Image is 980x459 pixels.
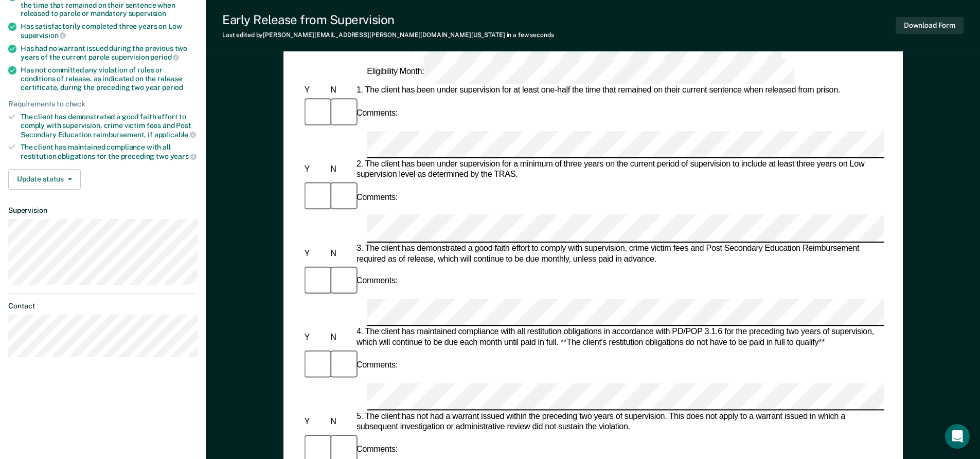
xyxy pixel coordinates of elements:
div: Comments: [354,445,399,455]
div: N [328,164,354,175]
dt: Contact [8,302,198,310]
div: Comments: [354,277,399,287]
span: period [150,53,179,61]
div: N [328,333,354,343]
div: Eligibility Month: [365,60,796,85]
div: Early Release from Supervision [222,12,554,27]
div: Has had no warrant issued during the previous two years of the current parole supervision [21,44,198,62]
div: 4. The client has maintained compliance with all restitution obligations in accordance with PD/PO... [354,327,884,348]
div: Y [302,86,328,96]
div: Has satisfactorily completed three years on Low [21,22,198,40]
div: N [328,249,354,259]
span: in a few seconds [507,31,554,39]
div: 1. The client has been under supervision for at least one-half the time that remained on their cu... [354,86,884,96]
span: years [170,152,197,160]
div: 3. The client has demonstrated a good faith effort to comply with supervision, crime victim fees ... [354,244,884,265]
div: Comments: [354,192,399,203]
span: applicable [154,131,196,139]
div: Y [302,249,328,259]
div: Y [302,164,328,175]
div: Comments: [354,361,399,371]
div: The client has demonstrated a good faith effort to comply with supervision, crime victim fees and... [21,113,198,139]
button: Download Form [896,17,964,34]
div: N [328,86,354,96]
div: Y [302,333,328,343]
span: supervision [21,31,66,40]
div: Comments: [354,108,399,119]
div: 2. The client has been under supervision for a minimum of three years on the current period of su... [354,159,884,180]
div: Last edited by [PERSON_NAME][EMAIL_ADDRESS][PERSON_NAME][DOMAIN_NAME][US_STATE] [222,31,554,39]
div: The client has maintained compliance with all restitution obligations for the preceding two [21,143,198,160]
div: 5. The client has not had a warrant issued within the preceding two years of supervision. This do... [354,412,884,433]
div: Y [302,417,328,427]
div: Has not committed any violation of rules or conditions of release, as indicated on the release ce... [21,66,198,91]
div: Requirements to check [8,100,198,108]
button: Update status [8,169,81,190]
div: N [328,417,354,427]
span: period [162,83,183,91]
div: Open Intercom Messenger [945,424,970,449]
dt: Supervision [8,206,198,215]
span: supervision [129,9,166,17]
